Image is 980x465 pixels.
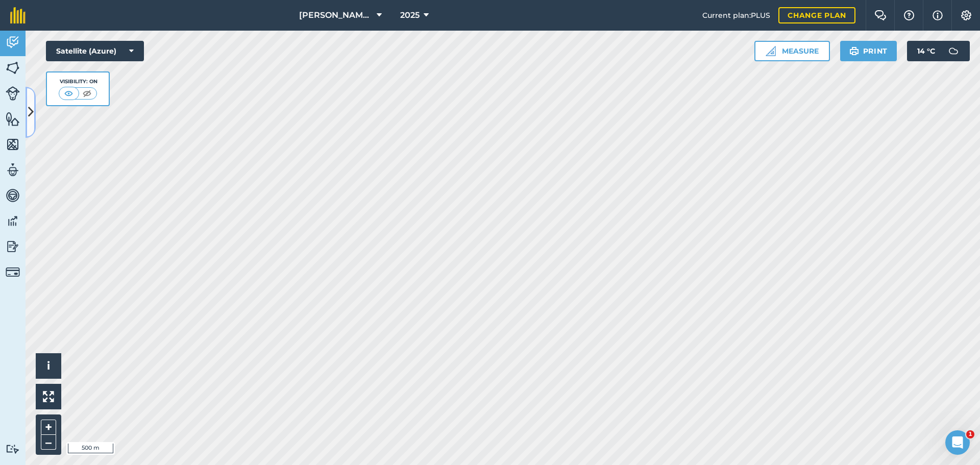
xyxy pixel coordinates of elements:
img: svg+xml;base64,PD94bWwgdmVyc2lvbj0iMS4wIiBlbmNvZGluZz0idXRmLTgiPz4KPCEtLSBHZW5lcmF0b3I6IEFkb2JlIE... [6,188,20,203]
img: svg+xml;base64,PHN2ZyB4bWxucz0iaHR0cDovL3d3dy53My5vcmcvMjAwMC9zdmciIHdpZHRoPSI1NiIgaGVpZ2h0PSI2MC... [6,60,20,76]
img: svg+xml;base64,PD94bWwgdmVyc2lvbj0iMS4wIiBlbmNvZGluZz0idXRmLTgiPz4KPCEtLSBHZW5lcmF0b3I6IEFkb2JlIE... [6,213,20,229]
a: Change plan [778,7,855,23]
button: i [36,353,61,379]
img: svg+xml;base64,PD94bWwgdmVyc2lvbj0iMS4wIiBlbmNvZGluZz0idXRmLTgiPz4KPCEtLSBHZW5lcmF0b3I6IEFkb2JlIE... [6,444,20,454]
span: [PERSON_NAME] Family Farms [299,9,373,21]
button: – [41,435,56,450]
span: 14 ° C [917,41,935,61]
span: 1 [966,430,974,438]
img: A cog icon [960,10,972,20]
img: svg+xml;base64,PD94bWwgdmVyc2lvbj0iMS4wIiBlbmNvZGluZz0idXRmLTgiPz4KPCEtLSBHZW5lcmF0b3I6IEFkb2JlIE... [943,41,964,61]
button: Measure [754,41,830,61]
button: Print [840,41,897,61]
img: A question mark icon [903,10,915,20]
img: svg+xml;base64,PHN2ZyB4bWxucz0iaHR0cDovL3d3dy53My5vcmcvMjAwMC9zdmciIHdpZHRoPSI1MCIgaGVpZ2h0PSI0MC... [62,88,75,99]
img: svg+xml;base64,PHN2ZyB4bWxucz0iaHR0cDovL3d3dy53My5vcmcvMjAwMC9zdmciIHdpZHRoPSI1MCIgaGVpZ2h0PSI0MC... [81,88,93,99]
img: svg+xml;base64,PHN2ZyB4bWxucz0iaHR0cDovL3d3dy53My5vcmcvMjAwMC9zdmciIHdpZHRoPSI1NiIgaGVpZ2h0PSI2MC... [6,111,20,127]
img: fieldmargin Logo [10,7,26,23]
img: Ruler icon [766,46,776,56]
span: 2025 [400,9,420,21]
iframe: Intercom live chat [945,430,970,455]
button: 14 °C [907,41,970,61]
div: Visibility: On [59,78,97,86]
img: Two speech bubbles overlapping with the left bubble in the forefront [874,10,887,20]
img: svg+xml;base64,PD94bWwgdmVyc2lvbj0iMS4wIiBlbmNvZGluZz0idXRmLTgiPz4KPCEtLSBHZW5lcmF0b3I6IEFkb2JlIE... [6,35,20,50]
button: + [41,420,56,435]
img: svg+xml;base64,PD94bWwgdmVyc2lvbj0iMS4wIiBlbmNvZGluZz0idXRmLTgiPz4KPCEtLSBHZW5lcmF0b3I6IEFkb2JlIE... [6,265,20,279]
button: Satellite (Azure) [46,41,144,61]
span: Current plan : PLUS [702,10,770,21]
img: svg+xml;base64,PD94bWwgdmVyc2lvbj0iMS4wIiBlbmNvZGluZz0idXRmLTgiPz4KPCEtLSBHZW5lcmF0b3I6IEFkb2JlIE... [6,86,20,101]
img: Four arrows, one pointing top left, one top right, one bottom right and the last bottom left [43,391,54,402]
img: svg+xml;base64,PHN2ZyB4bWxucz0iaHR0cDovL3d3dy53My5vcmcvMjAwMC9zdmciIHdpZHRoPSIxNyIgaGVpZ2h0PSIxNy... [933,9,943,21]
img: svg+xml;base64,PD94bWwgdmVyc2lvbj0iMS4wIiBlbmNvZGluZz0idXRmLTgiPz4KPCEtLSBHZW5lcmF0b3I6IEFkb2JlIE... [6,162,20,178]
img: svg+xml;base64,PD94bWwgdmVyc2lvbj0iMS4wIiBlbmNvZGluZz0idXRmLTgiPz4KPCEtLSBHZW5lcmF0b3I6IEFkb2JlIE... [6,239,20,254]
span: i [47,359,50,372]
img: svg+xml;base64,PHN2ZyB4bWxucz0iaHR0cDovL3d3dy53My5vcmcvMjAwMC9zdmciIHdpZHRoPSIxOSIgaGVpZ2h0PSIyNC... [849,45,859,57]
img: svg+xml;base64,PHN2ZyB4bWxucz0iaHR0cDovL3d3dy53My5vcmcvMjAwMC9zdmciIHdpZHRoPSI1NiIgaGVpZ2h0PSI2MC... [6,137,20,152]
